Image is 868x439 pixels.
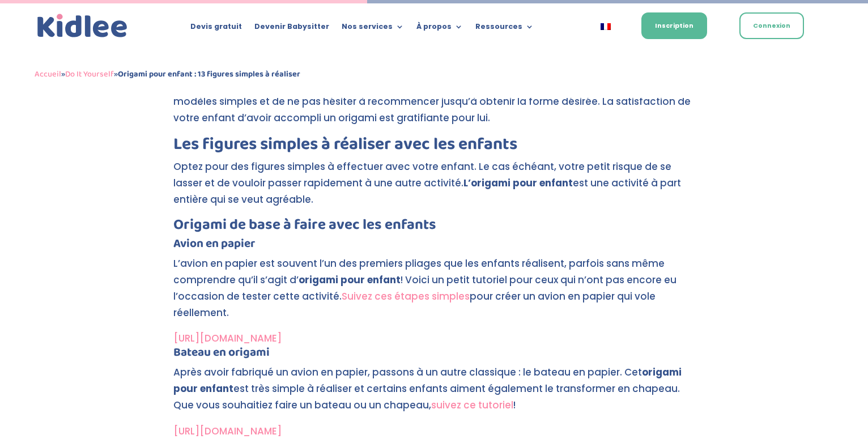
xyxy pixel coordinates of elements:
a: Devis gratuit [190,23,242,35]
p: Optez pour des figures simples à effectuer avec votre enfant. Le cas échéant, votre petit risque ... [173,159,695,218]
span: » » [35,67,300,81]
a: [URL][DOMAIN_NAME] [173,331,282,345]
a: Suivez ces étapes simples [342,289,470,303]
p: Avant de commencer, examinez avec votre enfant l’ensemble des étapes présentées. Ensuite, suivez ... [173,61,695,136]
a: Kidlee Logo [35,11,130,41]
p: Après avoir fabriqué un avion en papier, passons à un autre classique : le bateau en papier. Cet ... [173,364,695,423]
strong: Origami pour enfant : 13 figures simples à réaliser [118,67,300,81]
a: À propos [416,23,463,35]
a: [URL][DOMAIN_NAME] [173,424,282,438]
a: Ressources [475,23,534,35]
a: Inscription [641,12,707,39]
strong: L’origami pour enfant [463,176,573,190]
h3: Origami de base à faire avec les enfants [173,218,695,238]
h4: Avion en papier [173,238,695,255]
a: Accueil [35,67,61,81]
a: suivez ce tutoriel [431,398,513,412]
a: Do It Yourself [65,67,114,81]
a: Connexion [739,12,804,39]
img: logo_kidlee_bleu [35,11,130,41]
strong: origami pour enfant [299,273,401,287]
h4: Bateau en origami [173,347,695,364]
a: Devenir Babysitter [254,23,329,35]
p: L’avion en papier est souvent l’un des premiers pliages que les enfants réalisent, parfois sans m... [173,255,695,331]
a: Nos services [342,23,404,35]
h2: Les figures simples à réaliser avec les enfants [173,136,695,159]
img: Français [601,23,611,30]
